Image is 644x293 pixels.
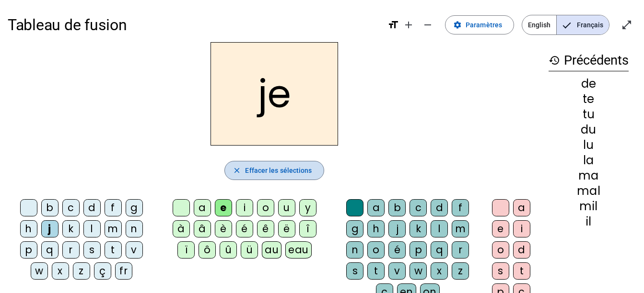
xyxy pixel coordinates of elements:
[452,220,469,237] div: m
[245,165,312,176] span: Effacer les sélections
[513,199,530,216] div: a
[367,199,385,216] div: a
[236,220,253,237] div: é
[388,220,406,237] div: j
[126,241,143,259] div: v
[549,216,629,227] div: il
[20,220,37,237] div: h
[105,220,122,237] div: m
[31,262,48,280] div: w
[388,199,406,216] div: b
[549,78,629,90] div: de
[126,199,143,216] div: g
[549,55,560,66] mat-icon: history
[513,241,530,259] div: d
[387,19,399,31] mat-icon: format_size
[220,241,237,259] div: û
[177,241,195,259] div: ï
[410,241,427,259] div: p
[367,241,385,259] div: o
[513,220,530,237] div: i
[367,220,385,237] div: h
[299,220,316,237] div: î
[346,262,363,280] div: s
[549,155,629,166] div: la
[399,15,418,34] button: Augmenter la taille de la police
[410,262,427,280] div: w
[452,241,469,259] div: r
[236,199,253,216] div: i
[241,241,258,259] div: ü
[173,220,190,237] div: à
[215,199,232,216] div: e
[52,262,69,280] div: x
[83,241,101,259] div: s
[62,241,80,259] div: r
[549,50,629,71] h3: Précédents
[257,220,274,237] div: ê
[422,19,433,31] mat-icon: remove
[105,199,122,216] div: f
[410,220,427,237] div: k
[453,21,462,29] mat-icon: settings
[466,19,502,31] span: Paramètres
[62,220,80,237] div: k
[431,262,448,280] div: x
[367,262,385,280] div: t
[73,262,90,280] div: z
[557,15,609,34] span: Français
[549,139,629,151] div: lu
[431,241,448,259] div: q
[617,15,636,34] button: Entrer en plein écran
[621,19,632,31] mat-icon: open_in_full
[492,220,509,237] div: e
[83,199,101,216] div: d
[126,220,143,237] div: n
[278,199,295,216] div: u
[299,199,316,216] div: y
[431,220,448,237] div: l
[346,220,363,237] div: g
[41,220,59,237] div: j
[492,241,509,259] div: o
[388,241,406,259] div: é
[115,262,132,280] div: fr
[62,199,80,216] div: c
[549,170,629,181] div: ma
[285,241,312,259] div: eau
[549,201,629,212] div: mil
[549,93,629,105] div: te
[105,241,122,259] div: t
[522,15,609,35] mat-button-toggle-group: Language selection
[452,262,469,280] div: z
[513,262,530,280] div: t
[346,241,363,259] div: n
[94,262,111,280] div: ç
[224,161,324,180] button: Effacer les sélections
[215,220,232,237] div: è
[211,42,338,146] h2: je
[20,241,37,259] div: p
[41,241,59,259] div: q
[549,109,629,120] div: tu
[8,10,380,40] h1: Tableau de fusion
[410,199,427,216] div: c
[549,185,629,197] div: mal
[194,220,211,237] div: â
[418,15,437,34] button: Diminuer la taille de la police
[199,241,216,259] div: ô
[431,199,448,216] div: d
[233,166,241,175] mat-icon: close
[194,199,211,216] div: a
[388,262,406,280] div: v
[492,262,509,280] div: s
[83,220,101,237] div: l
[257,199,274,216] div: o
[452,199,469,216] div: f
[445,15,514,34] button: Paramètres
[262,241,281,259] div: au
[41,199,59,216] div: b
[522,15,556,34] span: English
[403,19,414,31] mat-icon: add
[278,220,295,237] div: ë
